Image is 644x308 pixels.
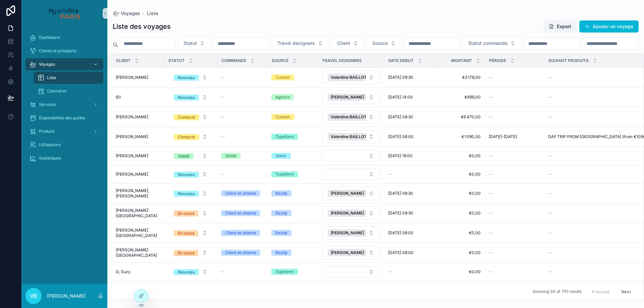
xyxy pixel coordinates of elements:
span: [PERSON_NAME] [116,75,148,80]
button: Export [543,20,577,33]
div: En cours [178,250,194,256]
a: [PERSON_NAME] [116,153,160,159]
span: Valentine BAILLOT [331,75,367,80]
span: [DATE] 09:30 [388,210,413,216]
button: Select Button [168,131,213,143]
span: [PERSON_NAME] [116,114,148,120]
a: -- [388,269,430,274]
div: Contacté [178,114,195,120]
span: Souhait produits [548,58,589,63]
a: Services [25,99,103,111]
button: Unselect 14 [328,94,374,101]
a: Select Button [168,187,213,200]
a: -- [489,75,540,80]
a: €3 178,00 [438,75,481,80]
span: Statistiques [39,156,61,161]
span: -- [548,172,552,177]
button: Select Button [322,150,380,162]
button: Unselect 14 [328,249,374,256]
span: Produits [39,129,55,134]
div: En cours [178,230,194,236]
button: Select Button [331,37,364,50]
a: [DATE] 08:30 [388,191,430,196]
a: Select Button [168,71,213,84]
a: Custom [271,74,314,80]
span: Période [489,58,506,63]
span: [PERSON_NAME][GEOGRAPHIC_DATA] [116,208,160,219]
span: -- [221,75,225,80]
a: €0,00 [438,250,481,255]
a: [PERSON_NAME] [116,114,160,120]
a: -- [489,114,540,120]
a: Typeform [271,134,314,140]
a: -- [388,172,430,177]
span: -- [548,191,552,196]
span: [DATE] 09:30 [388,75,413,80]
a: Rezdy [271,210,314,216]
span: -- [489,114,493,120]
span: [PERSON_NAME] [116,172,148,177]
a: -- [489,269,540,274]
a: [DATE] 14:00 [388,95,430,100]
div: scrollable content [21,27,107,173]
span: €6 470,00 [438,114,481,120]
span: [DATE] 18:00 [388,153,413,159]
span: Travel designers [322,58,362,63]
a: €0,00 [438,191,481,196]
div: Viator [275,153,287,159]
a: Select Button [322,70,380,84]
button: Select Button [463,37,521,50]
button: Select Button [168,227,213,239]
div: Custom [275,74,290,80]
div: Rezdy [275,190,287,196]
img: App logo [49,8,79,19]
a: [DATE] 08:00 [388,230,430,236]
span: Calendrier [47,88,67,94]
a: -- [221,134,263,139]
span: Commande [221,58,246,63]
span: -- [489,95,493,100]
a: Viator [271,153,314,159]
a: [DATE] 09:30 [388,75,430,80]
span: [PERSON_NAME] [116,134,148,139]
button: Select Button [168,187,213,199]
div: Validé [225,153,236,159]
a: €0,00 [438,172,481,177]
button: Unselect 96 [328,74,376,81]
span: IDI [116,95,121,100]
a: Liste [34,72,103,84]
span: -- [489,230,493,236]
span: Statut [168,58,184,63]
span: €0,00 [438,269,481,274]
span: [PERSON_NAME] [331,230,364,236]
span: Source [272,58,288,63]
button: Select Button [168,111,213,123]
a: Clients et prospects [25,45,103,57]
a: Select Button [168,130,213,143]
a: Client en attente [221,190,263,196]
span: [DATE] 08:30 [388,114,413,120]
div: Validé [178,153,190,159]
a: [PERSON_NAME] [116,75,160,80]
a: [PERSON_NAME] [116,134,160,139]
a: [PERSON_NAME] [116,172,160,177]
button: Unselect 96 [328,133,376,140]
button: Select Button [322,169,380,180]
span: Utilisateurs [39,142,60,147]
div: Client en attente [225,250,256,256]
span: -- [489,269,493,274]
div: Nouveau [178,172,195,178]
a: Rezdy [271,250,314,256]
button: Select Button [322,130,380,143]
span: -- [221,95,225,100]
span: Client [116,58,130,63]
button: Select Button [168,91,213,103]
a: €0,00 [438,153,481,159]
span: Showing 30 of 751 results [533,289,582,295]
span: €0,00 [438,230,481,236]
a: Select Button [168,265,213,278]
span: Source [372,40,388,47]
a: -- [489,210,540,216]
